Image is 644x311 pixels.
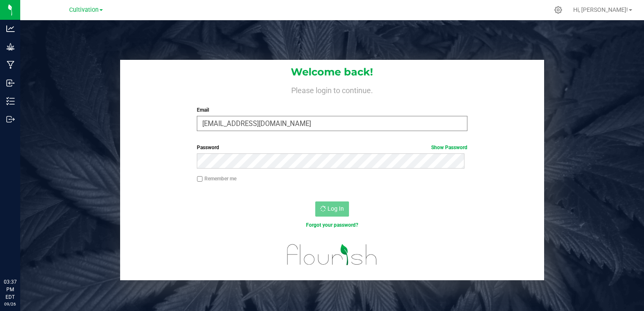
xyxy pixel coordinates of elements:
[279,238,385,272] img: flourish_logo.svg
[197,145,219,150] span: Password
[120,67,545,78] h1: Welcome back!
[6,115,15,123] inline-svg: Outbound
[197,175,236,182] label: Remember me
[6,24,15,33] inline-svg: Analytics
[315,201,349,217] button: Log In
[573,6,628,13] span: Hi, [PERSON_NAME]!
[120,84,545,94] h4: Please login to continue.
[6,79,15,87] inline-svg: Inbound
[6,61,15,69] inline-svg: Manufacturing
[431,145,467,150] a: Show Password
[327,205,344,212] span: Log In
[197,176,203,182] input: Remember me
[6,97,15,105] inline-svg: Inventory
[4,301,16,307] p: 09/26
[69,6,99,13] span: Cultivation
[6,43,15,51] inline-svg: Grow
[4,278,16,301] p: 03:37 PM EDT
[553,6,563,14] div: Manage settings
[197,106,467,114] label: Email
[306,222,358,228] a: Forgot your password?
